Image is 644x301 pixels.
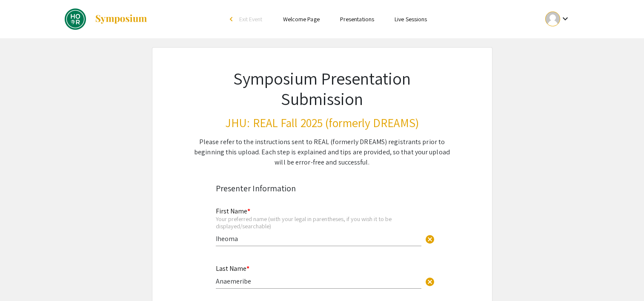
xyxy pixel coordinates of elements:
[216,277,421,286] input: Type Here
[239,15,263,23] span: Exit Event
[194,137,451,168] div: Please refer to the instructions sent to REAL (formerly DREAMS) registrants prior to beginning th...
[425,277,435,287] span: cancel
[395,15,427,23] a: Live Sessions
[216,207,250,216] mat-label: First Name
[94,14,148,24] img: Symposium by ForagerOne
[340,15,374,23] a: Presentations
[65,9,148,30] a: JHU: REAL Fall 2025 (formerly DREAMS)
[194,68,451,109] h1: Symposium Presentation Submission
[65,9,86,30] img: JHU: REAL Fall 2025 (formerly DREAMS)
[560,14,570,24] mat-icon: Expand account dropdown
[216,215,421,230] div: Your preferred name (with your legal in parentheses, if you wish it to be displayed/searchable)
[194,116,451,130] h3: JHU: REAL Fall 2025 (formerly DREAMS)
[216,264,249,273] mat-label: Last Name
[6,263,36,295] iframe: Chat
[216,234,421,243] input: Type Here
[283,15,320,23] a: Welcome Page
[425,234,435,244] span: cancel
[421,273,438,290] button: Clear
[421,230,438,247] button: Clear
[536,9,579,28] button: Expand account dropdown
[230,17,235,22] div: arrow_back_ios
[216,182,429,195] div: Presenter Information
